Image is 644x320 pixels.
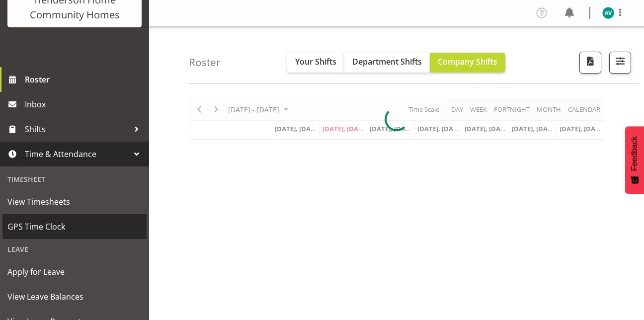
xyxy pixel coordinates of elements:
button: Company Shifts [430,53,505,73]
button: Download a PDF of the roster according to the set date range. [579,52,601,74]
button: Your Shifts [287,53,344,73]
span: Your Shifts [295,56,336,67]
button: Department Shifts [344,53,430,73]
div: Timesheet [2,169,147,189]
span: Roster [25,72,144,87]
span: Inbox [25,97,144,112]
a: GPS Time Clock [2,214,147,239]
button: Feedback - Show survey [625,126,644,194]
span: GPS Time Clock [7,219,142,234]
span: View Timesheets [7,194,142,209]
a: View Timesheets [2,189,147,214]
span: Shifts [25,122,129,137]
span: Time & Attendance [25,147,129,161]
button: Filter Shifts [609,52,631,74]
span: Feedback [630,136,639,171]
span: View Leave Balances [7,289,142,304]
img: asiasiga-vili8528.jpg [602,7,614,19]
div: Leave [2,239,147,259]
h4: Roster [189,57,221,68]
span: Company Shifts [438,56,497,67]
a: Apply for Leave [2,259,147,284]
a: View Leave Balances [2,284,147,309]
span: Department Shifts [352,56,422,67]
span: Apply for Leave [7,264,142,279]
